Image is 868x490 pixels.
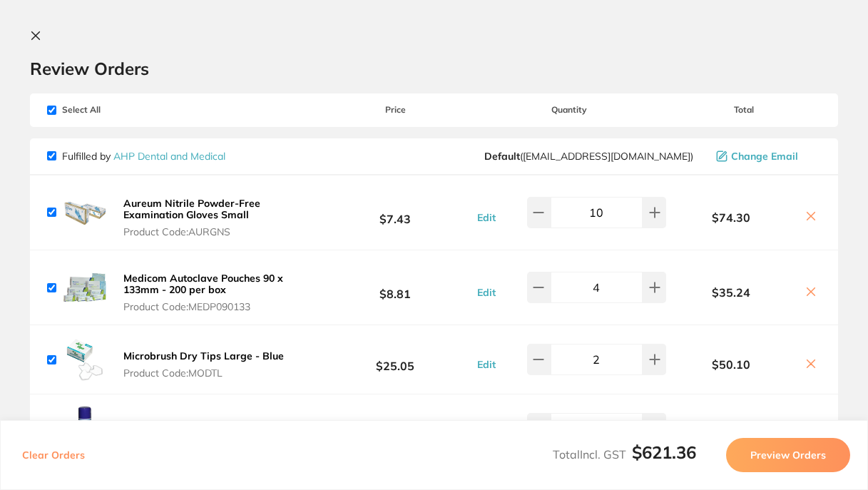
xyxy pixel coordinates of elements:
[123,301,314,312] span: Product Code: MEDP090133
[318,275,473,301] b: $8.81
[731,150,798,162] span: Change Email
[318,105,473,115] span: Price
[712,150,821,163] button: Change Email
[666,286,795,299] b: $35.24
[666,105,821,115] span: Total
[62,150,225,162] p: Fulfilled by
[119,197,318,238] button: Aureum Nitrile Powder-Free Examination Gloves Small Product Code:AURGNS
[62,265,108,310] img: cmhjbDVxZg
[123,367,284,379] span: Product Code: MODTL
[484,150,520,163] b: Default
[47,105,190,115] span: Select All
[62,337,108,382] img: Nmk0Zjc4YQ
[62,190,108,235] img: NjhrZ3c4NA
[318,416,473,442] b: $22.45
[553,447,696,461] span: Total Incl. GST
[62,406,108,451] img: NmQ4dnJxNg
[123,197,260,221] b: Aureum Nitrile Powder-Free Examination Gloves Small
[318,347,473,373] b: $25.05
[473,105,666,115] span: Quantity
[473,286,500,299] button: Edit
[119,349,288,379] button: Microbrush Dry Tips Large - Blue Product Code:MODTL
[473,358,500,371] button: Edit
[484,150,693,162] span: orders@ahpdentalmedical.com.au
[123,349,284,362] b: Microbrush Dry Tips Large - Blue
[632,441,696,463] b: $621.36
[113,150,225,163] a: AHP Dental and Medical
[666,211,795,224] b: $74.30
[123,272,283,296] b: Medicom Autoclave Pouches 90 x 133mm - 200 per box
[726,438,850,472] button: Preview Orders
[119,419,298,449] button: ADM [MEDICAL_DATA] Cold Spray Product Code:ADMFBS
[473,211,500,224] button: Edit
[18,438,89,472] button: Clear Orders
[123,419,294,432] b: ADM [MEDICAL_DATA] Cold Spray
[666,358,795,371] b: $50.10
[123,226,314,238] span: Product Code: AURGNS
[318,199,473,225] b: $7.43
[119,272,318,313] button: Medicom Autoclave Pouches 90 x 133mm - 200 per box Product Code:MEDP090133
[30,58,838,79] h2: Review Orders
